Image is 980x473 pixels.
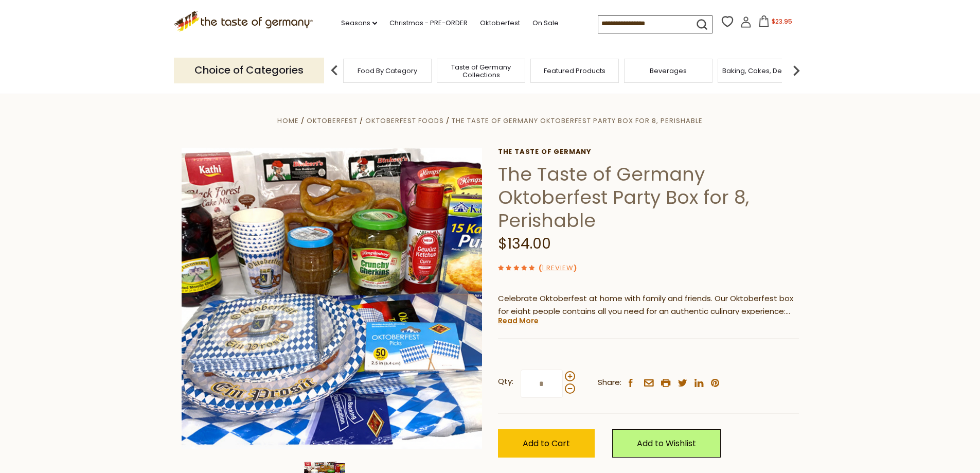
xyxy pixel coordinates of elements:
[498,429,595,458] button: Add to Cart
[612,429,721,458] a: Add to Wishlist
[754,15,797,31] button: $23.95
[498,234,551,254] span: $134.00
[498,375,513,388] strong: Qty:
[498,163,799,232] h1: The Taste of Germany Oktoberfest Party Box for 8, Perishable
[480,17,520,29] a: Oktoberfest
[786,60,807,81] img: next arrow
[598,376,621,389] span: Share:
[277,116,299,126] a: Home
[341,17,377,29] a: Seasons
[307,116,358,126] a: Oktoberfest
[722,67,802,75] a: Baking, Cakes, Desserts
[539,263,577,273] span: ( )
[772,17,792,26] span: $23.95
[174,58,324,83] p: Choice of Categories
[523,437,570,449] span: Add to Cart
[544,67,605,75] a: Featured Products
[389,17,468,29] a: Christmas - PRE-ORDER
[358,67,417,75] a: Food By Category
[650,67,687,75] a: Beverages
[324,60,345,81] img: previous arrow
[440,63,522,79] a: Taste of Germany Collections
[498,148,799,156] a: The Taste of Germany
[521,370,563,398] input: Qty:
[498,316,539,326] a: Read More
[532,17,559,29] a: On Sale
[498,292,799,318] p: Celebrate Oktoberfest at home with family and friends. Our Oktoberfest box for eight people conta...
[182,148,483,449] img: The Taste of Germany Oktoberfest Party Box for 8, Perishable
[452,116,703,126] a: The Taste of Germany Oktoberfest Party Box for 8, Perishable
[365,116,444,126] a: Oktoberfest Foods
[542,263,574,274] a: 1 Review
